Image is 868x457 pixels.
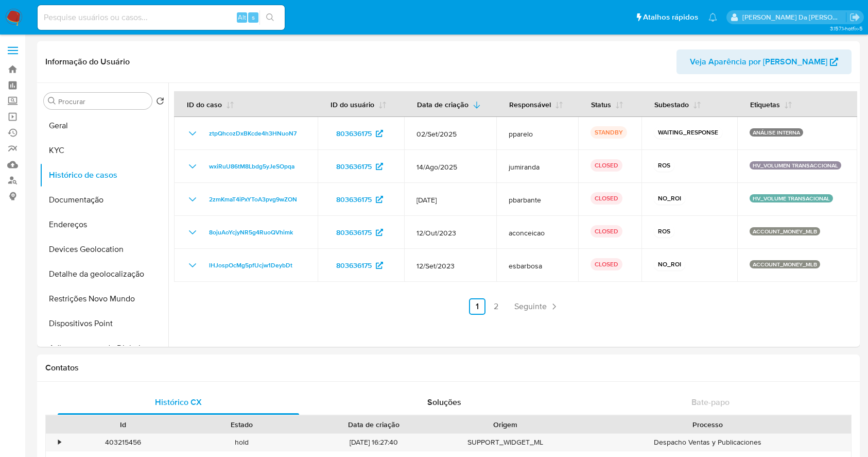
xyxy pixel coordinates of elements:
div: 403215456 [64,434,183,451]
span: Veja Aparência por [PERSON_NAME] [690,49,827,74]
p: patricia.varelo@mercadopago.com.br [742,12,846,22]
div: SUPPORT_WIDGET_ML [446,434,565,451]
a: Sair [849,12,860,23]
button: Detalhe da geolocalização [40,262,168,286]
span: Histórico CX [155,396,202,408]
span: Alt [238,12,246,22]
button: Procurar [48,97,56,105]
span: Soluções [427,396,461,408]
button: Histórico de casos [40,163,168,188]
button: Devices Geolocation [40,237,168,262]
div: [DATE] 16:27:40 [301,434,446,451]
input: Procurar [58,97,148,106]
div: Processo [572,419,844,430]
div: Despacho Ventas y Publicaciones [565,434,851,451]
button: Endereços [40,212,168,237]
button: Restrições Novo Mundo [40,286,168,311]
div: Estado [190,419,294,430]
button: Documentação [40,188,168,212]
button: Geral [40,113,168,138]
div: • [58,437,61,447]
button: Retornar ao pedido padrão [156,97,164,108]
span: Bate-papo [691,396,730,408]
div: Id [71,419,176,430]
a: Notificações [708,13,717,22]
button: Veja Aparência por [PERSON_NAME] [676,49,852,74]
div: Data de criação [308,419,439,430]
h1: Informação do Usuário [45,57,130,67]
button: Adiantamentos de Dinheiro [40,336,168,361]
span: s [252,12,255,22]
div: Origem [453,419,558,430]
input: Pesquise usuários ou casos... [38,11,285,24]
button: KYC [40,138,168,163]
button: search-icon [259,10,281,25]
span: Atalhos rápidos [643,12,698,23]
button: Dispositivos Point [40,311,168,336]
div: hold [183,434,302,451]
h1: Contatos [45,363,852,373]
